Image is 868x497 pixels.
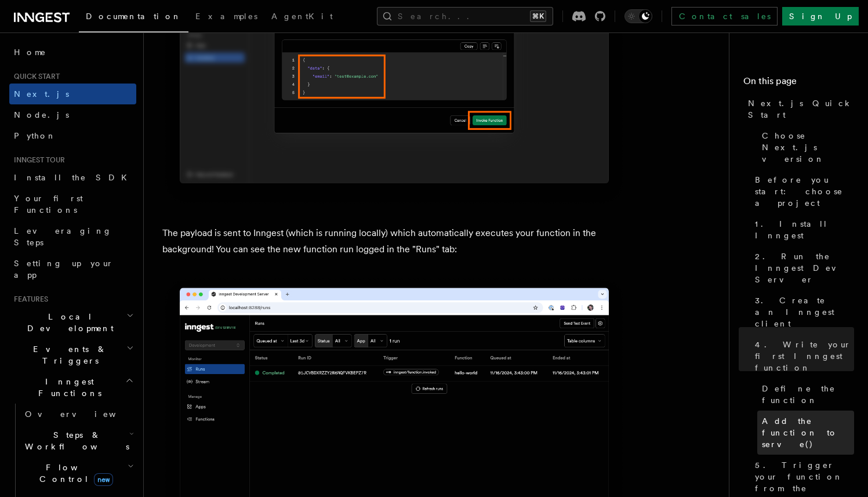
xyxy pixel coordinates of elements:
button: Local Development [9,306,136,339]
button: Events & Triggers [9,339,136,371]
a: 3. Create an Inngest client [750,290,854,334]
span: Local Development [9,311,126,334]
span: Quick start [9,72,60,81]
span: AgentKit [271,12,333,21]
span: 4. Write your first Inngest function [755,339,854,373]
a: Contact sales [671,7,778,26]
a: Choose Next.js version [757,125,854,169]
a: Install the SDK [9,167,136,188]
span: Inngest tour [9,155,65,165]
a: 4. Write your first Inngest function [750,334,854,378]
span: Add the function to serve() [762,415,854,450]
a: Add the function to serve() [757,411,854,455]
kbd: ⌘K [530,10,546,22]
span: Home [14,46,46,58]
a: Leveraging Steps [9,220,136,253]
a: Sign Up [782,7,859,26]
a: Define the function [757,378,854,411]
a: Next.js [9,84,136,104]
a: Overview [20,404,136,425]
span: Flow Control [20,462,128,485]
a: Documentation [79,3,188,32]
span: 1. Install Inngest [755,218,854,241]
a: Home [9,42,136,63]
button: Inngest Functions [9,371,136,404]
span: Documentation [86,12,181,21]
a: 2. Run the Inngest Dev Server [750,246,854,290]
a: AgentKit [264,3,340,31]
button: Search...⌘K [377,7,553,26]
span: Features [9,295,48,304]
span: Node.js [14,110,69,119]
span: Next.js [14,89,69,99]
span: Events & Triggers [9,343,126,367]
p: The payload is sent to Inngest (which is running locally) which automatically executes your funct... [162,225,626,257]
span: Setting up your app [14,259,114,280]
a: Node.js [9,104,136,125]
a: Examples [188,3,264,31]
span: Choose Next.js version [762,130,854,165]
span: Inngest Functions [9,376,125,399]
a: Python [9,125,136,146]
span: Define the function [762,383,854,406]
span: Examples [195,12,257,21]
span: Before you start: choose a project [755,174,854,209]
span: Python [14,131,56,140]
span: 3. Create an Inngest client [755,295,854,329]
a: Before you start: choose a project [750,169,854,213]
button: Flow Controlnew [20,457,136,489]
button: Steps & Workflows [20,425,136,457]
span: 2. Run the Inngest Dev Server [755,251,854,285]
h4: On this page [743,74,854,93]
span: new [94,473,113,486]
span: Steps & Workflows [20,429,129,452]
button: Toggle dark mode [624,9,652,23]
span: Your first Functions [14,194,83,215]
span: Install the SDK [14,173,134,182]
a: 1. Install Inngest [750,213,854,246]
span: Next.js Quick Start [748,97,854,121]
a: Your first Functions [9,188,136,220]
a: Setting up your app [9,253,136,285]
span: Overview [25,409,144,419]
a: Next.js Quick Start [743,93,854,125]
span: Leveraging Steps [14,226,112,247]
